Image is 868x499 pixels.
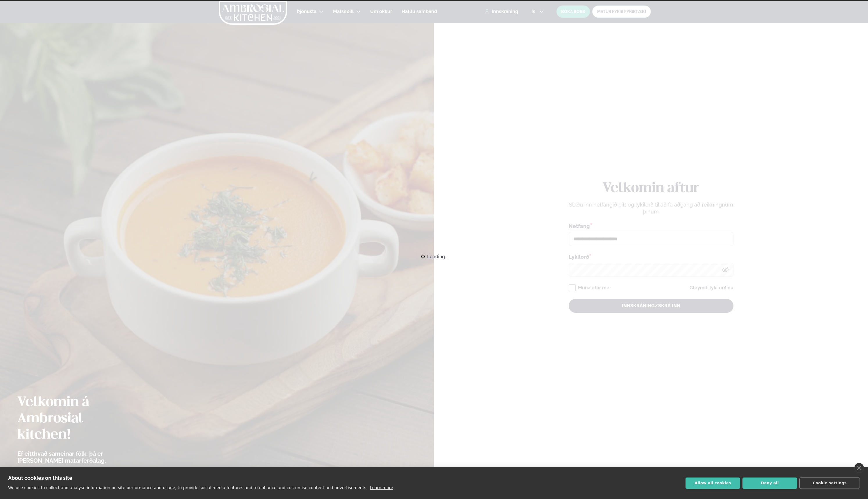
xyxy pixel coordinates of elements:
[742,478,797,489] button: Deny all
[427,250,448,263] span: Loading...
[8,485,368,490] p: We use cookies to collect and analyse information on site performance and usage, to provide socia...
[799,478,860,489] button: Cookie settings
[370,485,393,490] a: Learn more
[686,478,740,489] button: Allow all cookies
[8,475,72,481] strong: About cookies on this site
[854,463,864,473] a: close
